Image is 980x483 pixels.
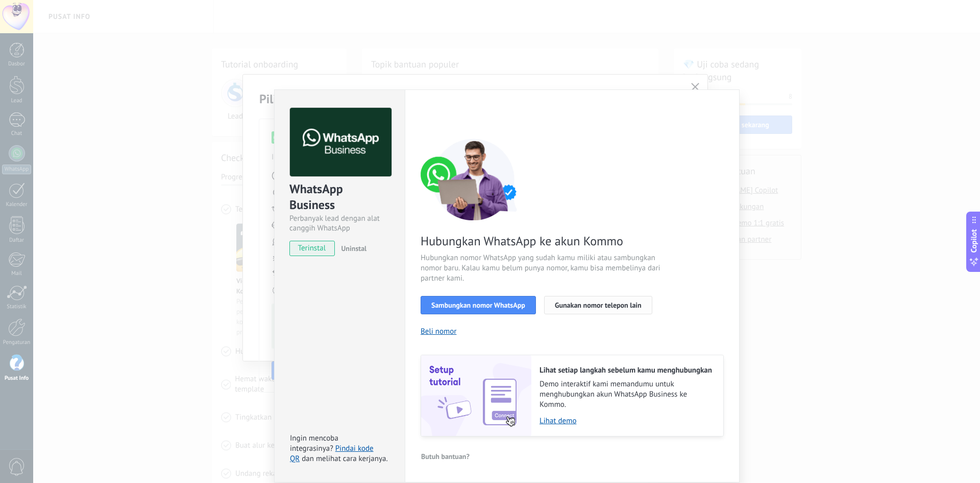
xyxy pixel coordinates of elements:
img: connect number [421,139,528,220]
span: Copilot [969,229,979,252]
span: terinstal [290,241,334,256]
h2: Lihat setiap langkah sebelum kamu menghubungkan [540,365,713,375]
span: Uninstal [341,244,367,253]
button: Beli nomor [421,327,456,336]
img: logo_main.png [290,108,391,177]
div: Perbanyak lead dengan alat canggih WhatsApp [289,214,390,233]
span: Sambungkan nomor WhatsApp [431,302,525,309]
span: Gunakan nomor telepon lain [555,302,642,309]
a: Lihat demo [540,416,713,426]
button: Butuh bantuan? [421,449,470,464]
span: Ingin mencoba integrasinya? [290,433,338,453]
span: Demo interaktif kami memandumu untuk menghubungkan akun WhatsApp Business ke Kommo. [540,379,713,410]
button: Gunakan nomor telepon lain [544,296,652,314]
div: WhatsApp Business [289,181,390,214]
span: Hubungkan nomor WhatsApp yang sudah kamu miliki atau sambungkan nomor baru. Kalau kamu belum puny... [421,253,664,284]
span: dan melihat cara kerjanya. [302,454,387,464]
span: Butuh bantuan? [421,453,470,460]
button: Sambungkan nomor WhatsApp [421,296,536,314]
button: Uninstal [337,241,367,256]
a: Pindai kode QR [290,444,374,464]
span: Hubungkan WhatsApp ke akun Kommo [421,233,664,249]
